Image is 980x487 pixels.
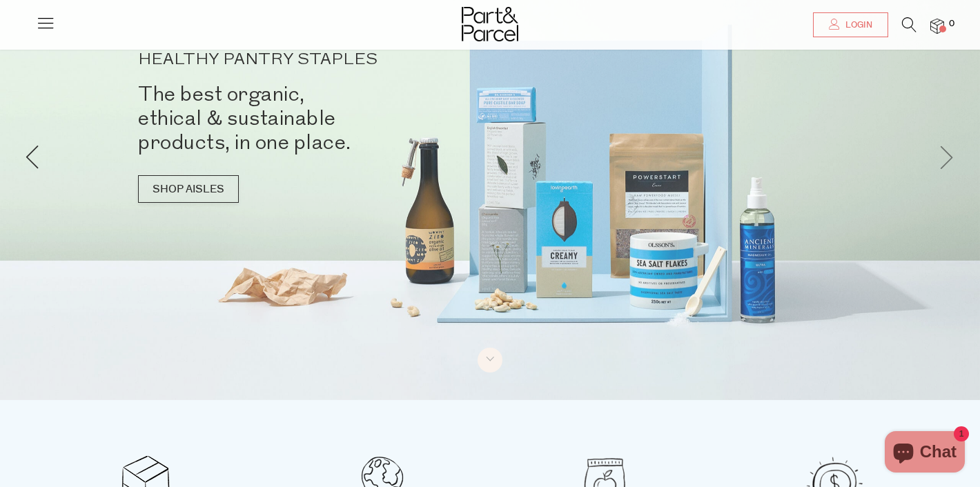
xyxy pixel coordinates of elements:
[813,12,888,37] a: Login
[842,19,872,31] span: Login
[462,7,518,41] img: Part&Parcel
[138,175,239,203] a: SHOP AISLES
[930,19,944,33] a: 0
[138,82,511,155] h2: The best organic, ethical & sustainable products, in one place.
[945,18,958,30] span: 0
[138,52,511,68] p: HEALTHY PANTRY STAPLES
[881,431,969,476] inbox-online-store-chat: Shopify online store chat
